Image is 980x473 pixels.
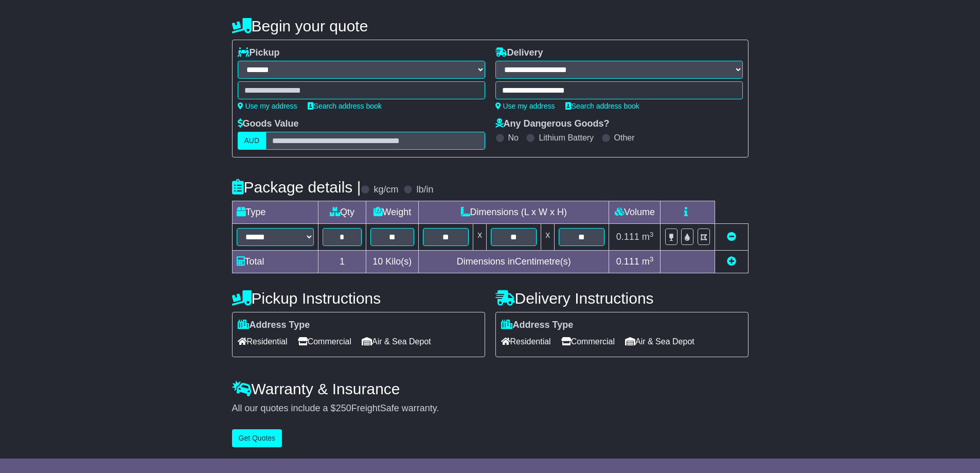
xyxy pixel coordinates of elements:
[366,201,419,224] td: Weight
[616,232,639,242] span: 0.111
[565,102,639,110] a: Search address book
[232,17,749,34] h4: Begin your quote
[372,256,383,267] span: 10
[419,251,609,273] td: Dimensions in Centimetre(s)
[298,334,351,349] span: Commercial
[232,251,318,273] td: Total
[495,47,543,59] label: Delivery
[539,133,594,143] label: Lithium Battery
[232,179,361,196] h4: Package details |
[416,184,433,196] label: lb/in
[232,429,282,447] button: Get Quotes
[642,256,654,267] span: m
[625,334,694,349] span: Air & Sea Depot
[501,334,551,349] span: Residential
[232,290,485,307] h4: Pickup Instructions
[508,133,519,143] label: No
[232,380,749,397] h4: Warranty & Insurance
[336,403,351,413] span: 250
[495,290,749,307] h4: Delivery Instructions
[561,334,615,349] span: Commercial
[541,224,555,251] td: x
[238,132,266,150] label: AUD
[650,255,654,263] sup: 3
[238,334,288,349] span: Residential
[727,256,736,267] a: Add new item
[238,102,297,110] a: Use my address
[232,403,749,414] div: All our quotes include a $ FreightSafe warranty.
[232,201,318,224] td: Type
[650,231,654,238] sup: 3
[362,334,431,349] span: Air & Sea Depot
[238,118,299,130] label: Goods Value
[318,201,366,224] td: Qty
[308,102,382,110] a: Search address book
[616,256,639,267] span: 0.111
[495,118,610,130] label: Any Dangerous Goods?
[238,47,280,59] label: Pickup
[419,201,609,224] td: Dimensions (L x W x H)
[727,232,736,242] a: Remove this item
[609,201,661,224] td: Volume
[373,184,398,196] label: kg/cm
[366,251,419,273] td: Kilo(s)
[642,232,654,242] span: m
[473,224,487,251] td: x
[501,320,574,331] label: Address Type
[318,251,366,273] td: 1
[614,133,635,143] label: Other
[238,320,310,331] label: Address Type
[495,102,555,110] a: Use my address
